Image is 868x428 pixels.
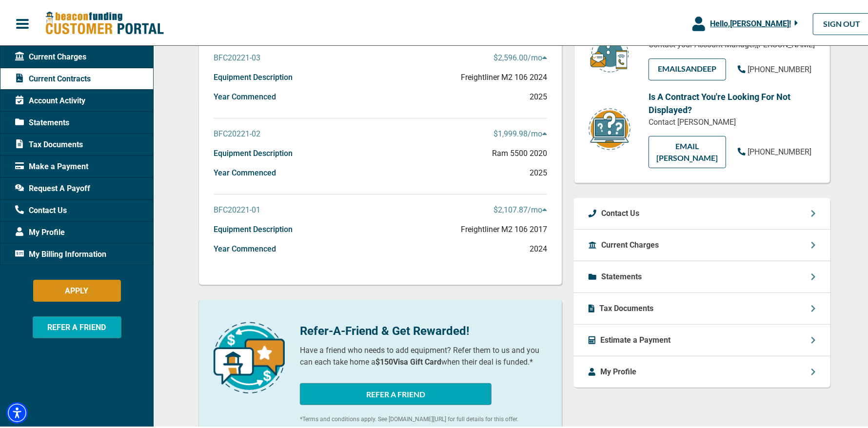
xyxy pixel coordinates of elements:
img: customer-service.png [588,31,631,72]
p: Current Charges [601,237,659,249]
span: Statements [15,115,69,127]
button: REFER A FRIEND [300,381,492,403]
p: Year Commenced [214,165,276,177]
img: Beacon Funding Customer Portal Logo [45,9,164,34]
p: Year Commenced [214,241,276,253]
span: Hello, [PERSON_NAME] ! [710,17,791,26]
p: Contact [PERSON_NAME] [649,115,815,126]
button: REFER A FRIEND [33,314,121,336]
p: BFC20221-03 [214,50,260,62]
p: Freightliner M2 106 2017 [461,222,547,233]
p: Equipment Description [214,146,293,157]
span: My Billing Information [15,247,106,258]
a: [PHONE_NUMBER] [738,62,811,74]
p: 2025 [530,89,547,101]
p: Equipment Description [214,222,293,233]
p: Estimate a Payment [600,332,671,344]
span: [PHONE_NUMBER] [748,63,811,72]
p: Is A Contract You're Looking For Not Displayed? [649,88,815,115]
p: Have a friend who needs to add equipment? Refer them to us and you can each take home a when thei... [300,343,547,366]
button: APPLY [33,278,121,300]
a: [PHONE_NUMBER] [738,144,811,156]
b: $150 Visa Gift Card [375,355,441,365]
p: Ram 5500 2020 [492,146,547,157]
span: Tax Documents [15,137,83,149]
p: Freightliner M2 106 2024 [461,70,547,81]
p: Tax Documents [599,301,653,312]
p: $1,999.98 /mo [493,126,547,138]
p: Contact Us [601,206,639,217]
p: Statements [601,269,642,281]
span: Make a Payment [15,159,88,171]
span: Contact Us [15,203,67,214]
p: *Terms and conditions apply. See [DOMAIN_NAME][URL] for full details for this offer. [300,413,547,422]
p: 2024 [530,241,547,253]
span: Request A Payoff [15,181,90,193]
p: 2025 [530,165,547,177]
p: My Profile [600,364,636,376]
p: $2,596.00 /mo [493,50,547,62]
a: EMAIL [PERSON_NAME] [649,134,726,166]
p: Refer-A-Friend & Get Rewarded! [300,320,547,338]
p: $2,107.87 /mo [493,202,547,214]
a: EMAILSandeep [649,57,726,78]
span: Account Activity [15,93,85,105]
img: contract-icon.png [588,105,631,150]
p: Year Commenced [214,89,276,101]
p: BFC20221-01 [214,202,260,214]
p: BFC20221-02 [214,126,260,138]
span: My Profile [15,225,65,236]
span: [PHONE_NUMBER] [748,145,811,155]
div: Accessibility Menu [6,400,28,422]
p: Equipment Description [214,70,293,81]
img: refer-a-friend-icon.png [214,320,285,391]
span: Current Contracts [15,71,91,83]
span: Current Charges [15,49,86,61]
